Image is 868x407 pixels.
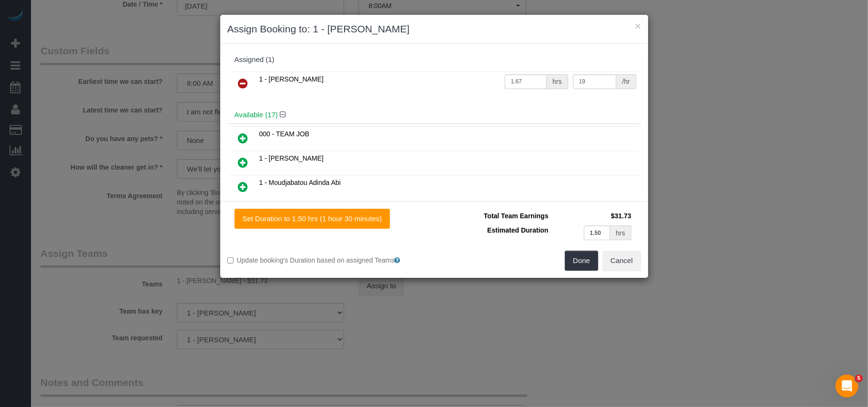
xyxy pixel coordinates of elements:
[635,21,641,31] button: ×
[235,209,390,229] button: Set Duration to 1.50 hrs (1 hour 30 minutes)
[235,111,634,119] h4: Available (17)
[227,257,234,264] input: Update booking's Duration based on assigned Teams
[259,179,341,186] span: 1 - Moudjabatou Adinda Abi
[259,75,324,83] span: 1 - [PERSON_NAME]
[616,74,636,89] div: /hr
[836,375,858,397] iframe: Intercom live chat
[227,255,427,265] label: Update booking's Duration based on assigned Teams
[487,226,548,234] span: Estimated Duration
[259,130,310,138] span: 000 - TEAM JOB
[235,56,634,64] div: Assigned (1)
[855,375,863,382] span: 5
[227,22,641,36] h3: Assign Booking to: 1 - [PERSON_NAME]
[602,251,641,271] button: Cancel
[547,74,568,89] div: hrs
[441,209,551,223] td: Total Team Earnings
[565,251,598,271] button: Done
[551,209,634,223] td: $31.73
[610,225,631,240] div: hrs
[259,154,324,162] span: 1 - [PERSON_NAME]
